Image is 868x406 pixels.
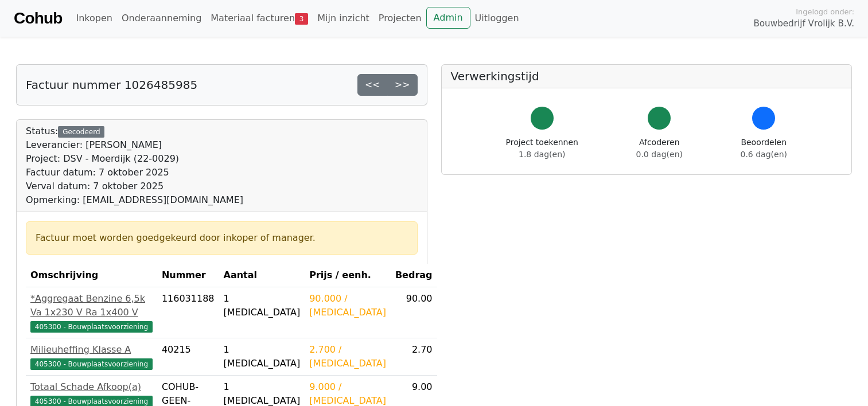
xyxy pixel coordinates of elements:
td: 40215 [157,338,219,376]
div: 90.000 / [MEDICAL_DATA] [309,292,386,319]
a: Milieuheffing Klasse A405300 - Bouwplaatsvoorziening [30,343,153,370]
div: Project: DSV - Moerdijk (22-0029) [26,152,243,166]
div: Milieuheffing Klasse A [30,343,153,357]
h5: Factuur nummer 1026485985 [26,78,197,92]
td: 116031188 [157,287,219,338]
span: 0.6 dag(en) [741,150,787,159]
span: 3 [295,13,308,25]
div: Totaal Schade Afkoop(a) [30,380,153,394]
h5: Verwerkingstijd [451,69,843,83]
div: 2.700 / [MEDICAL_DATA] [309,343,386,370]
div: Opmerking: [EMAIL_ADDRESS][DOMAIN_NAME] [26,193,243,207]
span: 405300 - Bouwplaatsvoorziening [30,358,153,370]
td: 90.00 [391,287,437,338]
th: Nummer [157,264,219,287]
a: Inkopen [71,7,116,30]
div: Factuur moet worden goedgekeurd door inkoper of manager. [36,231,408,245]
a: Cohub [14,5,62,32]
div: Verval datum: 7 oktober 2025 [26,179,243,193]
span: 1.8 dag(en) [519,150,565,159]
a: Mijn inzicht [313,7,374,30]
a: Admin [426,7,470,29]
th: Omschrijving [26,264,157,287]
td: 2.70 [391,338,437,376]
a: << [357,74,388,96]
a: Materiaal facturen3 [206,7,313,30]
a: >> [387,74,418,96]
div: Status: [26,124,243,207]
a: Uitloggen [470,7,524,30]
div: Leverancier: [PERSON_NAME] [26,138,243,152]
span: Ingelogd onder: [796,6,854,17]
th: Prijs / eenh. [305,264,391,287]
div: Project toekennen [506,136,578,161]
span: 405300 - Bouwplaatsvoorziening [30,321,153,333]
a: Onderaanneming [117,7,206,30]
a: *Aggregaat Benzine 6,5k Va 1x230 V Ra 1x400 V405300 - Bouwplaatsvoorziening [30,292,153,333]
div: *Aggregaat Benzine 6,5k Va 1x230 V Ra 1x400 V [30,292,153,319]
a: Projecten [374,7,426,30]
div: Afcoderen [636,136,683,161]
span: Bouwbedrijf Vrolijk B.V. [753,17,854,30]
th: Aantal [219,264,305,287]
div: Factuur datum: 7 oktober 2025 [26,166,243,179]
div: 1 [MEDICAL_DATA] [224,292,301,319]
div: Gecodeerd [58,126,104,138]
div: Beoordelen [741,136,787,161]
div: 1 [MEDICAL_DATA] [224,343,301,370]
th: Bedrag [391,264,437,287]
span: 0.0 dag(en) [636,150,683,159]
